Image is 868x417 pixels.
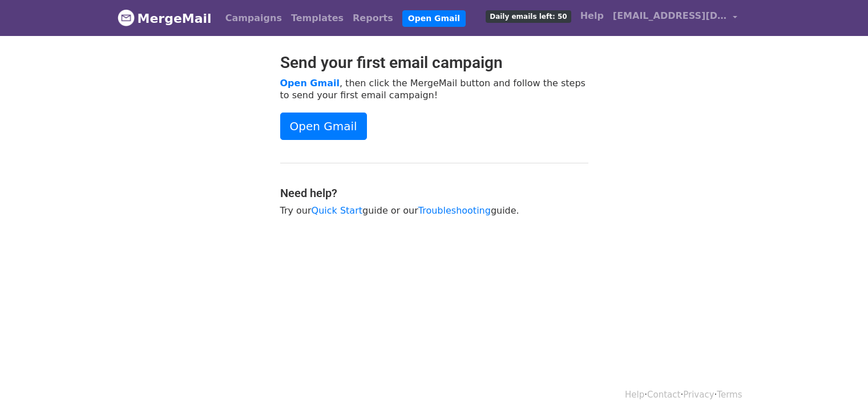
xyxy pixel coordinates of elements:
[486,10,571,23] span: Daily emails left: 50
[625,390,644,400] a: Help
[280,205,588,216] p: Try our guide or our guide.
[348,7,398,30] a: Reports
[286,7,348,30] a: Templates
[481,5,575,27] a: Daily emails left: 50
[418,205,491,216] a: Troubleshooting
[280,53,588,73] h2: Send your first email campaign
[608,5,742,31] a: [EMAIL_ADDRESS][DOMAIN_NAME]
[312,205,362,216] a: Quick Start
[118,9,135,26] img: MergeMail logo
[717,390,742,400] a: Terms
[280,113,367,140] a: Open Gmail
[280,78,340,89] a: Open Gmail
[118,6,212,30] a: MergeMail
[647,390,680,400] a: Contact
[576,5,608,27] a: Help
[221,7,286,30] a: Campaigns
[613,9,727,23] span: [EMAIL_ADDRESS][DOMAIN_NAME]
[402,10,466,27] a: Open Gmail
[280,77,588,101] p: , then click the MergeMail button and follow the steps to send your first email campaign!
[280,186,588,200] h4: Need help?
[683,390,714,400] a: Privacy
